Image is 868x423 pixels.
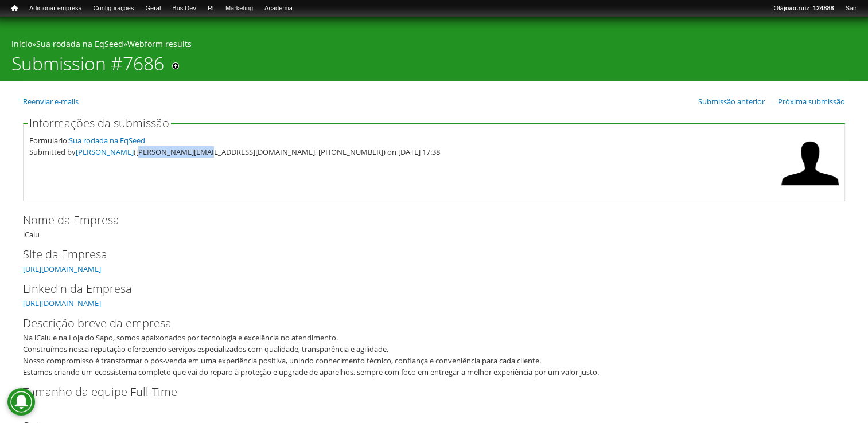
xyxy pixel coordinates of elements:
[28,117,171,129] legend: Informações da submissão
[36,38,123,49] a: Sua rodada na EqSeed
[11,4,18,12] span: Início
[139,3,166,14] a: Geral
[23,383,826,401] label: Tamanho da equipe Full-Time
[11,38,857,53] div: » »
[24,3,88,14] a: Adicionar empresa
[23,96,79,107] a: Reenviar e-mails
[11,53,164,81] h1: Submission #7686
[23,211,845,240] div: iCaiu
[29,135,776,146] div: Formulário:
[23,332,838,378] div: Na iCaiu e na Loja do Sapo, somos apaixonados por tecnologia e excelência no atendimento. Constru...
[88,3,140,14] a: Configurações
[29,146,776,158] div: Submitted by ([PERSON_NAME][EMAIL_ADDRESS][DOMAIN_NAME], [PHONE_NUMBER]) on [DATE] 17:38
[784,5,834,11] strong: joao.ruiz_124888
[69,135,145,146] a: Sua rodada na EqSeed
[768,3,839,14] a: Olájoao.ruiz_124888
[23,280,826,297] label: LinkedIn da Empresa
[781,184,839,194] a: Ver perfil do usuário.
[23,246,826,263] label: Site da Empresa
[23,298,101,308] a: [URL][DOMAIN_NAME]
[6,3,24,14] a: Início
[127,38,192,49] a: Webform results
[166,3,202,14] a: Bus Dev
[839,3,862,14] a: Sair
[11,38,32,49] a: Início
[23,264,101,274] a: [URL][DOMAIN_NAME]
[23,383,845,412] div: 70
[781,135,839,192] img: Foto de Frederico Luz
[202,3,220,14] a: RI
[76,147,134,157] a: [PERSON_NAME]
[23,315,826,332] label: Descrição breve da empresa
[259,3,298,14] a: Academia
[698,96,765,107] a: Submissão anterior
[220,3,259,14] a: Marketing
[23,211,826,229] label: Nome da Empresa
[778,96,845,107] a: Próxima submissão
